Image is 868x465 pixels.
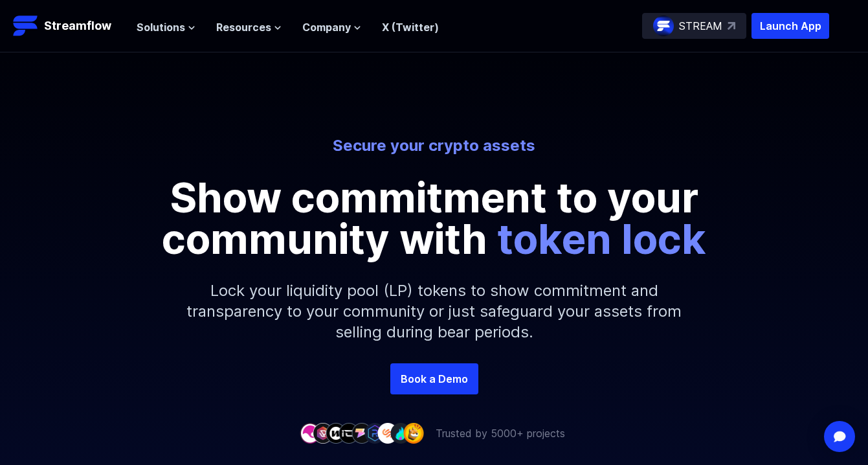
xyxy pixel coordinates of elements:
button: Resources [216,19,282,35]
p: Lock your liquidity pool (LP) tokens to show commitment and transparency to your community or jus... [156,260,713,363]
a: Book a Demo [390,363,478,394]
span: token lock [497,214,706,264]
p: Show commitment to your community with [143,177,726,260]
a: X (Twitter) [382,21,439,34]
img: company-8 [390,423,411,443]
p: Trusted by 5000+ projects [436,425,565,441]
img: Streamflow Logo [13,13,39,39]
button: Launch App [751,13,829,39]
span: Resources [216,19,271,35]
img: company-5 [351,423,372,443]
img: company-1 [300,423,320,443]
span: Company [302,19,351,35]
img: company-7 [377,423,398,443]
img: company-2 [313,423,333,443]
img: company-9 [403,423,424,443]
p: Secure your crypto assets [76,135,793,156]
span: Solutions [137,19,185,35]
p: STREAM [679,18,722,34]
img: company-3 [326,423,346,443]
button: Solutions [137,19,195,35]
img: company-6 [364,423,385,443]
img: streamflow-logo-circle.png [653,16,674,36]
a: STREAM [642,13,746,39]
img: company-4 [339,423,359,443]
img: top-right-arrow.svg [728,22,735,30]
button: Company [302,19,361,35]
div: Open Intercom Messenger [824,421,855,452]
p: Streamflow [44,17,111,35]
a: Streamflow [13,13,124,39]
